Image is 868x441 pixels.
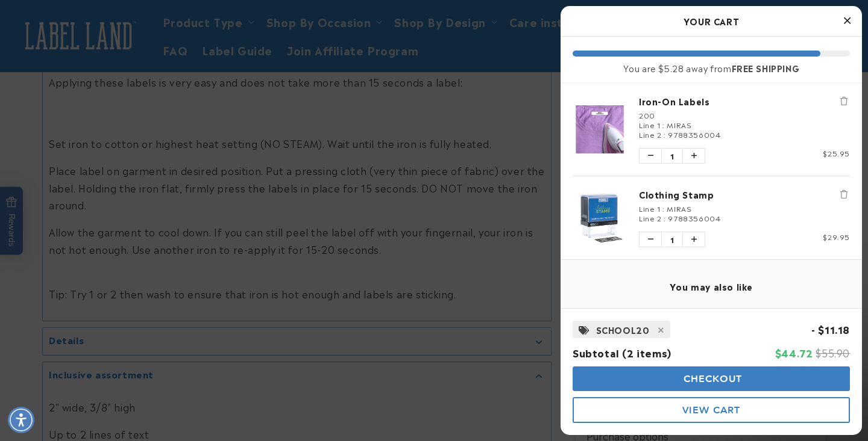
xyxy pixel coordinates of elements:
[639,212,662,223] span: Line 2
[838,95,850,107] button: Remove Iron-On Labels
[668,129,720,140] span: 9788356004
[662,119,665,130] span: :
[664,129,666,140] span: :
[639,95,850,107] a: Iron-On Labels
[639,203,661,214] span: Line 1
[823,231,850,242] span: $29.95
[683,232,705,247] button: Increase quantity of Clothing Stamp
[573,345,671,360] span: Subtotal (2 items)
[682,404,740,416] span: View Cart
[573,63,850,73] div: You are $5.28 away from
[596,322,650,337] span: SCHOOL20
[816,345,850,360] span: $55.90
[573,366,850,391] button: cart
[573,12,850,30] h2: Your Cart
[661,232,683,247] span: 1
[639,129,662,140] span: Line 2
[838,12,856,30] button: Close Cart
[838,188,850,200] button: Remove Clothing Stamp
[573,281,850,292] h4: You may also like
[573,191,627,245] img: Clothing Stamp - Label Land
[639,188,850,200] a: Clothing Stamp
[823,147,850,158] span: $25.95
[30,67,180,90] button: What material are the labels made of?
[30,34,180,57] button: Are these labels comfortable to wear?
[639,119,661,130] span: Line 1
[8,407,34,433] div: Accessibility Menu
[640,149,661,163] button: Decrease quantity of Iron-On Labels
[573,176,850,259] li: product
[668,212,720,223] span: 9788356004
[775,345,813,360] span: $44.72
[732,61,800,74] b: FREE SHIPPING
[683,149,705,163] button: Increase quantity of Iron-On Labels
[661,149,683,163] span: 1
[662,203,665,214] span: :
[573,397,850,423] button: cart
[573,105,627,153] img: Iron-On Labels - Label Land
[640,232,661,247] button: Decrease quantity of Clothing Stamp
[667,203,691,214] span: MIRAS
[811,322,850,336] span: - $11.18
[681,373,743,384] span: Checkout
[639,110,850,120] div: 200
[573,83,850,176] li: product
[664,212,666,223] span: :
[667,119,691,130] span: MIRAS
